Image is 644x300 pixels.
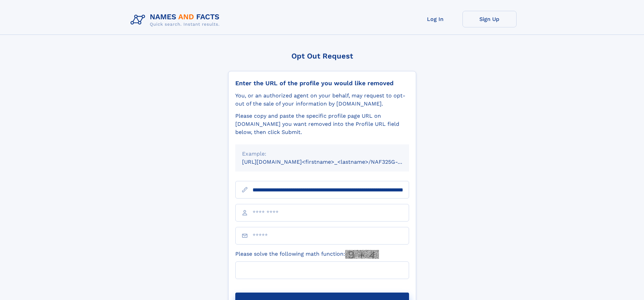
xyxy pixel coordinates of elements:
[462,11,517,27] a: Sign Up
[408,11,462,27] a: Log In
[242,150,402,158] div: Example:
[235,250,379,259] label: Please solve the following math function:
[228,52,416,60] div: Opt Out Request
[242,159,422,165] small: [URL][DOMAIN_NAME]<firstname>_<lastname>/NAF325G-xxxxxxxx
[235,79,409,87] div: Enter the URL of the profile you would like removed
[128,11,225,29] img: Logo Names and Facts
[235,112,409,136] div: Please copy and paste the specific profile page URL on [DOMAIN_NAME] you want removed into the Pr...
[235,92,409,108] div: You, or an authorized agent on your behalf, may request to opt-out of the sale of your informatio...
